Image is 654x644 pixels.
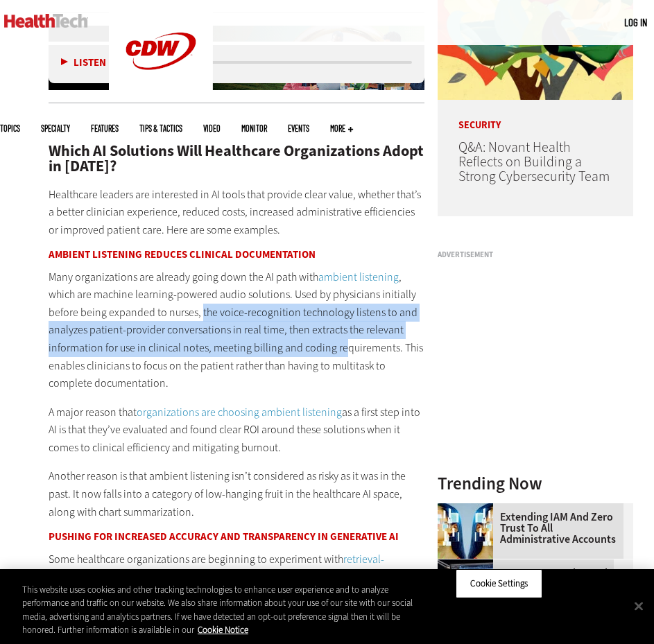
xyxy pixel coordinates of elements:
[241,124,267,132] a: MonITor
[624,15,647,30] div: User menu
[438,512,625,545] a: Extending IAM and Zero Trust to All Administrative Accounts
[49,268,424,392] p: Many organizations are already going down the AI path with , which are machine learning-powered a...
[49,143,424,175] h2: Which AI Solutions Will Healthcare Organizations Adopt in [DATE]?
[49,403,424,457] p: A major reason that as a first step into AI is that they’ve evaluated and found clear ROI around ...
[198,624,248,636] a: More information about your privacy
[438,100,633,130] p: Security
[49,467,424,521] p: Another reason is that ambient listening isn’t considered as risky as it was in the past. It now ...
[438,568,625,601] a: 4 Key Aspects That Make AI PCs Attractive to Healthcare Workers
[438,251,633,259] h3: Advertisement
[458,138,610,186] a: Q&A: Novant Health Reflects on Building a Strong Cybersecurity Team
[438,559,493,615] img: Desktop monitor with brain AI concept
[41,124,70,132] span: Specialty
[438,503,493,559] img: abstract image of woman with pixelated face
[49,550,424,639] p: Some healthcare organizations are beginning to experiment with . RAG is an AI framework that comb...
[624,16,647,28] a: Log in
[623,591,654,621] button: Close
[49,186,424,239] p: Healthcare leaders are interested in AI tools that provide clear value, whether that’s a better c...
[438,559,500,571] a: Desktop monitor with brain AI concept
[203,124,221,132] a: Video
[139,124,182,132] a: Tips & Tactics
[109,92,213,106] a: CDW
[438,475,633,492] h3: Trending Now
[137,405,342,419] a: organizations are choosing ambient listening
[330,124,353,132] span: More
[22,583,427,637] div: This website uses cookies and other tracking technologies to enhance user experience and to analy...
[288,124,309,132] a: Events
[49,532,424,542] h3: Pushing for Increased Accuracy and Transparency in Generative AI
[4,14,88,28] img: Home
[91,124,119,132] a: Features
[318,270,399,284] a: ambient listening
[456,569,542,598] button: Cookie Settings
[49,250,424,260] h3: Ambient Listening Reduces Clinical Documentation
[438,503,500,514] a: abstract image of woman with pixelated face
